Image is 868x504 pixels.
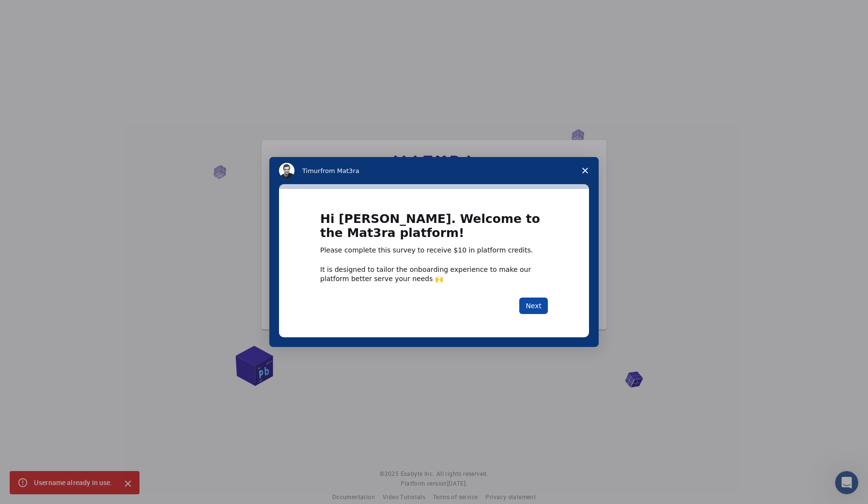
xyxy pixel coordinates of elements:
[279,163,294,178] img: Profile image for Timur
[302,167,320,174] span: Timur
[572,157,599,184] span: Close survey
[320,265,548,283] div: It is designed to tailor the onboarding experience to make our platform better serve your needs 🙌
[320,167,359,174] span: from Mat3ra
[320,246,548,255] div: Please complete this survey to receive $10 in platform credits.
[20,7,55,16] span: Support
[320,212,548,246] h1: Hi [PERSON_NAME]. Welcome to the Mat3ra platform!
[519,298,548,314] button: Next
